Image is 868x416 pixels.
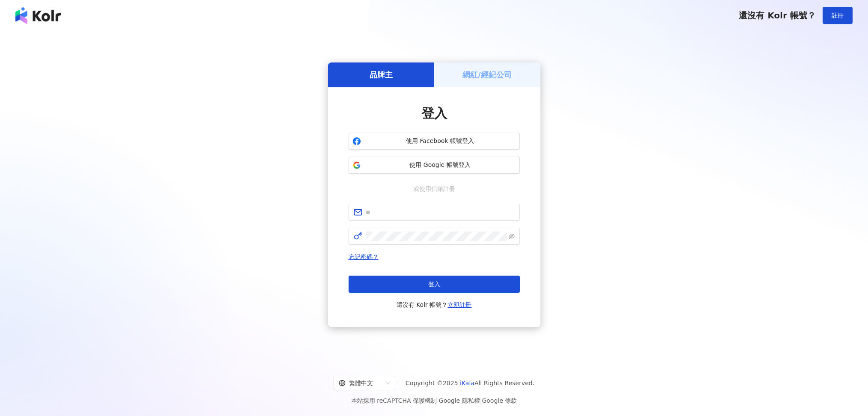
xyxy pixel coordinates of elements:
a: 立即註冊 [447,301,471,308]
span: 登入 [421,106,447,121]
span: | [437,397,439,404]
button: 使用 Google 帳號登入 [349,157,520,174]
a: iKala [460,380,474,386]
h5: 網紅/經紀公司 [462,69,512,80]
a: Google 隱私權 [439,397,480,404]
span: 本站採用 reCAPTCHA 保護機制 [351,395,517,406]
span: 註冊 [832,12,844,19]
span: 還沒有 Kolr 帳號？ [739,10,816,21]
button: 登入 [349,276,520,293]
span: | [480,397,482,404]
button: 註冊 [823,7,853,24]
span: 還沒有 Kolr 帳號？ [397,300,472,310]
span: Copyright © 2025 All Rights Reserved. [406,378,534,388]
span: eye-invisible [509,233,515,239]
span: 或使用信箱註冊 [407,184,461,193]
img: logo [15,7,61,24]
a: 忘記密碼？ [349,253,379,260]
span: 登入 [428,281,440,288]
button: 使用 Facebook 帳號登入 [349,133,520,150]
h5: 品牌主 [370,69,393,80]
a: Google 條款 [482,397,517,404]
span: 使用 Facebook 帳號登入 [364,137,516,146]
span: 使用 Google 帳號登入 [364,161,516,169]
div: 繁體中文 [339,376,382,390]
